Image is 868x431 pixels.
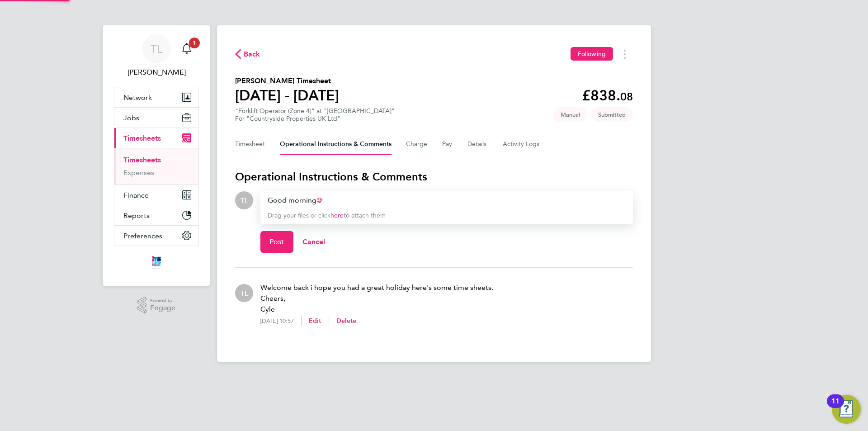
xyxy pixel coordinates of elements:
span: Edit [309,317,321,325]
button: Timesheet [235,133,265,155]
span: Tim Lerwill [114,67,199,78]
span: Drag your files or click to attach them [268,212,386,219]
div: Tim Lerwill [235,191,253,209]
div: Good morning [268,195,626,206]
span: This timesheet is Submitted. [591,107,633,122]
button: Operational Instructions & Comments [280,133,392,155]
button: Activity Logs [503,133,541,155]
h1: [DATE] - [DATE] [235,86,339,104]
button: Timesheets Menu [617,47,633,61]
span: Cancel [302,237,325,246]
span: Back [244,49,260,60]
span: Timesheets [123,134,161,142]
button: Post [260,231,293,253]
span: Reports [123,211,150,220]
button: Preferences [114,226,198,246]
a: Go to home page [114,255,199,270]
h3: Operational Instructions & Comments [235,170,633,184]
a: 1 [178,34,196,63]
span: 08 [620,90,633,103]
a: here [330,212,344,219]
span: TL [241,288,248,298]
span: TL [151,43,162,55]
button: Pay [442,133,453,155]
button: Back [235,48,260,60]
a: Powered byEngage [137,297,176,314]
div: 11 [831,401,840,413]
button: Reports [114,205,198,225]
a: Expenses [123,168,154,177]
div: "Forklift Operator (Zone 4)" at "[GEOGRAPHIC_DATA]" [235,107,395,123]
span: Delete [336,317,357,325]
button: Jobs [114,108,198,128]
a: Timesheets [123,156,161,164]
span: Engage [150,304,175,312]
span: Powered by [150,297,175,304]
div: For "Countryside Properties UK Ltd" [235,115,395,123]
button: Timesheets [114,128,198,148]
button: Open Resource Center, 11 new notifications [832,395,861,424]
img: itsconstruction-logo-retina.png [150,255,163,270]
span: Jobs [123,114,139,122]
span: This timesheet was manually created. [553,107,587,122]
button: Edit [309,317,321,326]
nav: Main navigation [103,25,210,286]
span: Finance [123,191,149,199]
span: 1 [189,38,200,48]
button: Details [467,133,488,155]
button: Following [571,47,613,61]
div: Timesheets [114,148,198,185]
button: Delete [336,317,357,326]
div: [DATE] 10:57 [260,317,301,325]
p: Welcome back i hope you had a great holiday here's some time sheets. Cheers, Cyle [260,282,493,315]
span: TL [241,195,248,205]
button: Charge [406,133,428,155]
app-decimal: £838. [582,87,633,104]
button: Finance [114,185,198,205]
div: Tim Lerwill [235,284,253,302]
button: Network [114,87,198,107]
span: Network [123,93,152,102]
button: Cancel [293,231,335,253]
h2: [PERSON_NAME] Timesheet [235,76,339,86]
a: TL[PERSON_NAME] [114,34,199,78]
span: Preferences [123,232,162,240]
span: Following [578,50,606,58]
span: Post [269,237,284,246]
